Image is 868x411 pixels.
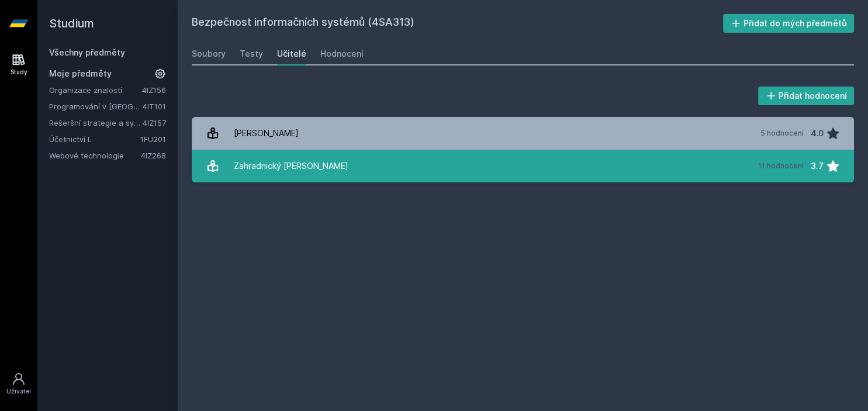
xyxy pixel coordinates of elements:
[320,48,364,60] div: Hodnocení
[49,84,142,96] a: Organizace znalostí
[192,14,723,33] h2: Bezpečnost informačních systémů (4SA313)
[2,366,35,402] a: Uživatel
[49,101,143,112] a: Programování v [GEOGRAPHIC_DATA]
[758,161,804,171] div: 11 hodnocení
[6,387,31,396] div: Uživatel
[143,118,166,127] a: 4IZ157
[320,42,364,65] a: Hodnocení
[49,117,143,129] a: Rešeršní strategie a systémy
[758,87,855,105] button: Přidat hodnocení
[277,48,306,60] div: Učitelé
[811,154,824,178] div: 3.7
[49,47,125,57] a: Všechny předměty
[140,134,166,144] a: 1FU201
[49,133,140,145] a: Účetnictví I.
[49,68,112,80] span: Moje předměty
[723,14,855,33] button: Přidat do mých předmětů
[192,42,226,65] a: Soubory
[811,122,824,145] div: 4.0
[240,42,263,65] a: Testy
[2,47,35,82] a: Study
[234,122,299,145] div: [PERSON_NAME]
[234,154,348,178] div: Zahradnický [PERSON_NAME]
[143,102,166,111] a: 4IT101
[760,129,804,138] div: 5 hodnocení
[192,48,226,60] div: Soubory
[141,151,166,160] a: 4IZ268
[49,150,141,161] a: Webové technologie
[142,85,166,95] a: 4IZ156
[11,68,27,77] div: Study
[240,48,263,60] div: Testy
[192,117,854,150] a: [PERSON_NAME] 5 hodnocení 4.0
[192,150,854,182] a: Zahradnický [PERSON_NAME] 11 hodnocení 3.7
[277,42,306,65] a: Učitelé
